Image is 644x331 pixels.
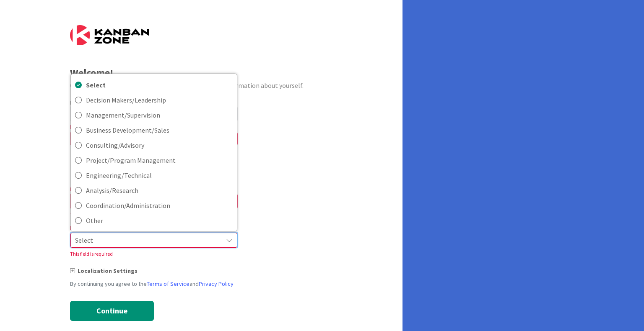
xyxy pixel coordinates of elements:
[71,153,237,168] a: Project/Program Management
[86,214,233,227] span: Other
[86,109,233,121] span: Management/Supervision
[71,198,237,213] a: Coordination/Administration
[71,213,237,228] a: Other
[86,94,233,106] span: Decision Makers/Leadership
[71,183,237,198] a: Analysis/Research
[86,184,233,197] span: Analysis/Research
[86,139,233,151] span: Consulting/Advisory
[70,301,154,321] button: Continue
[147,280,190,287] a: Terms of Service
[86,199,233,212] span: Coordination/Administration
[70,267,333,275] div: Localization Settings
[70,223,110,232] label: My Primary Role
[70,99,97,106] label: First Name
[70,123,114,131] label: Backup Password
[71,138,237,153] a: Consulting/Advisory
[70,185,113,194] label: My Area of Focus
[75,234,218,246] span: Select
[199,280,234,287] a: Privacy Policy
[71,92,237,108] a: Decision Makers/Leadership
[70,211,113,218] span: This field is required
[70,65,333,80] div: Welcome!
[70,280,333,288] div: By continuing you agree to the and
[86,79,233,91] span: Select
[71,77,237,92] a: Select
[71,168,237,183] a: Engineering/Technical
[71,123,237,138] a: Business Development/Sales
[71,108,237,123] a: Management/Supervision
[70,25,149,45] img: Kanban Zone
[86,169,233,182] span: Engineering/Technical
[86,124,233,136] span: Business Development/Sales
[86,154,233,167] span: Project/Program Management
[70,251,113,257] span: This field is required
[70,80,333,90] div: Create your account profile by providing a little more information about yourself.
